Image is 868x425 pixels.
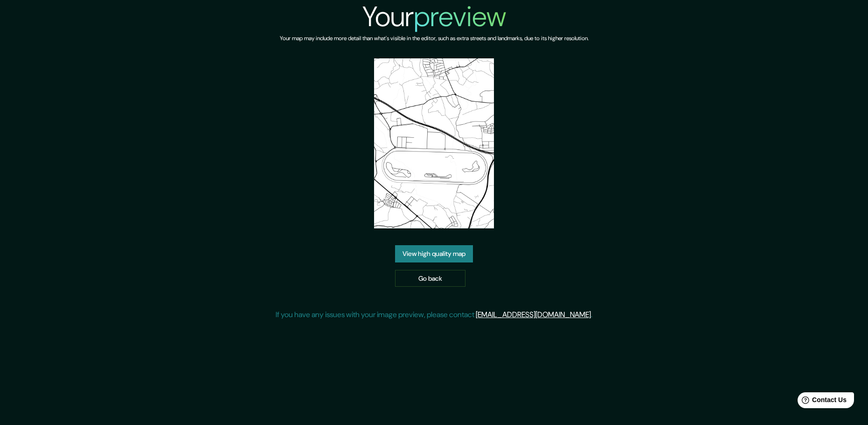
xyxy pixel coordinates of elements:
h6: Your map may include more detail than what's visible in the editor, such as extra streets and lan... [280,34,589,43]
img: created-map-preview [374,58,494,228]
iframe: Help widget launcher [785,389,858,415]
a: Go back [395,270,465,287]
p: If you have any issues with your image preview, please contact . [276,309,592,320]
a: [EMAIL_ADDRESS][DOMAIN_NAME] [476,310,591,319]
a: View high quality map [395,245,473,262]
